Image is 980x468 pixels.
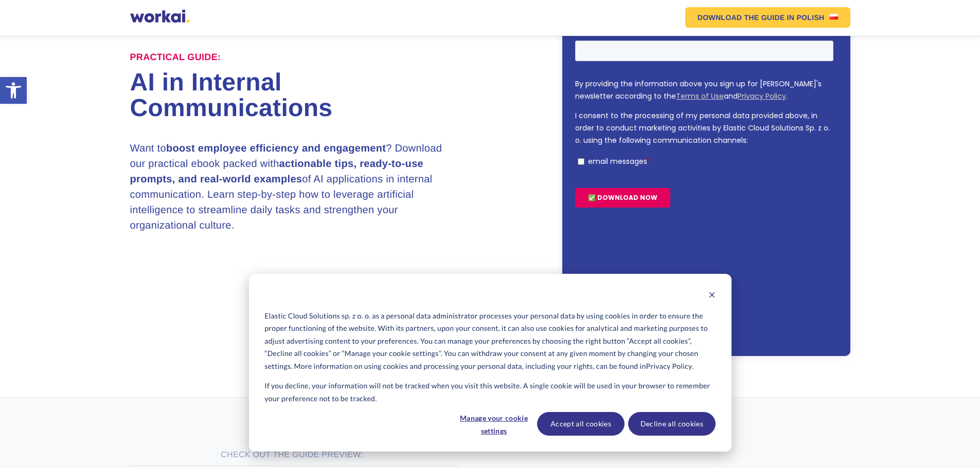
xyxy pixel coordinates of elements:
[264,310,715,373] p: Elastic Cloud Solutions sp. z o. o. as a personal data administrator processes your personal data...
[537,412,625,436] button: Accept all cookies
[698,14,785,21] em: DOWNLOAD THE GUIDE
[708,290,716,303] button: Dismiss cookie banner
[685,7,850,28] a: DOWNLOAD THE GUIDEIN POLISHUS flag
[130,158,424,185] strong: actionable tips, ready-to-use prompts, and real-world examples
[249,274,732,452] div: Cookie banner
[130,141,454,233] h3: Want to ? Download our practical ebook packed with of AI applications in internal communication. ...
[130,70,490,121] h1: AI in Internal Communications
[830,14,838,20] img: US flag
[166,143,386,154] strong: boost employee efficiency and engagement
[130,52,221,63] label: Practical Guide:
[454,412,533,436] button: Manage your cookie settings
[130,449,454,461] p: CHECK OUT THE GUIDE PREVIEW:
[264,380,715,405] p: If you decline, your information will not be tracked when you visit this website. A single cookie...
[646,360,692,373] a: Privacy Policy
[628,412,716,436] button: Decline all cookies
